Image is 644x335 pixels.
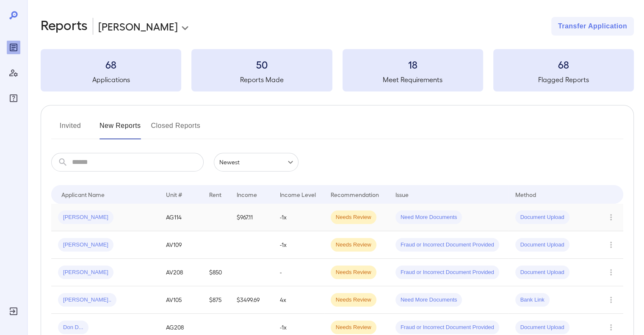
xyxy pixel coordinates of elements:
span: Bank Link [515,296,550,304]
h3: 18 [343,58,483,71]
h5: Flagged Reports [493,75,634,85]
button: Row Actions [604,210,618,224]
h3: 68 [41,58,181,71]
div: Log Out [7,305,20,318]
button: New Reports [100,119,141,139]
span: Fraud or Incorrect Document Provided [395,269,499,277]
span: Need More Documents [395,296,462,304]
span: Document Upload [515,269,569,277]
div: Income [237,189,257,199]
td: AG114 [159,204,202,231]
h3: 50 [191,58,332,71]
button: Transfer Application [551,17,634,36]
span: Needs Review [331,296,376,304]
td: $875 [202,286,230,314]
span: Needs Review [331,324,376,332]
h5: Meet Requirements [343,75,483,85]
div: Applicant Name [61,189,105,199]
span: Document Upload [515,241,569,249]
td: -1x [273,231,323,259]
td: AV208 [159,259,202,286]
span: Document Upload [515,324,569,332]
span: Fraud or Incorrect Document Provided [395,241,499,249]
td: -1x [273,204,323,231]
h2: Reports [41,17,88,36]
span: [PERSON_NAME].. [58,296,116,304]
td: AV109 [159,231,202,259]
div: Newest [214,153,299,172]
span: [PERSON_NAME] [58,241,113,249]
button: Invited [51,119,89,139]
p: [PERSON_NAME] [98,19,178,33]
button: Closed Reports [151,119,201,139]
h5: Applications [41,75,181,85]
button: Row Actions [604,238,618,252]
button: Row Actions [604,321,618,334]
div: Rent [209,189,223,199]
span: Needs Review [331,241,376,249]
td: 4x [273,286,323,314]
h5: Reports Made [191,75,332,85]
td: - [273,259,323,286]
div: Income Level [280,189,316,199]
div: Unit # [166,189,182,199]
div: Reports [7,41,20,54]
span: Needs Review [331,213,376,221]
span: Document Upload [515,213,569,221]
td: $967.11 [230,204,273,231]
span: Needs Review [331,269,376,277]
div: Manage Users [7,66,20,80]
span: Fraud or Incorrect Document Provided [395,324,499,332]
summary: 68Applications50Reports Made18Meet Requirements68Flagged Reports [41,49,634,91]
div: Issue [395,189,409,199]
h3: 68 [493,58,634,71]
button: Row Actions [604,293,618,307]
div: FAQ [7,91,20,105]
span: Need More Documents [395,213,462,221]
div: Recommendation [331,189,379,199]
td: $3499.69 [230,286,273,314]
span: Don D... [58,324,88,332]
span: [PERSON_NAME] [58,213,113,221]
span: [PERSON_NAME] [58,269,113,277]
td: AV105 [159,286,202,314]
td: $850 [202,259,230,286]
button: Row Actions [604,266,618,279]
div: Method [515,189,536,199]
